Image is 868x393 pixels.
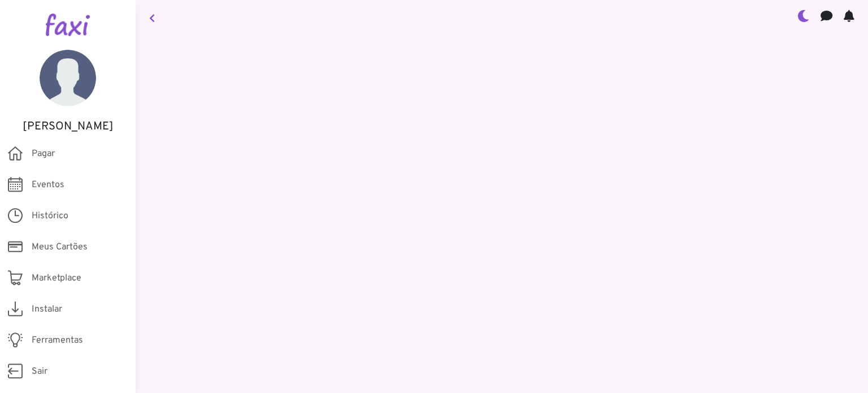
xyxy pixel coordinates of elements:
[32,147,55,161] span: Pagar
[32,334,83,347] span: Ferramentas
[32,271,81,285] span: Marketplace
[32,240,88,254] span: Meus Cartões
[17,120,119,133] h5: [PERSON_NAME]
[32,303,62,316] span: Instalar
[32,178,64,192] span: Eventos
[32,365,47,378] span: Sair
[32,209,68,223] span: Histórico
